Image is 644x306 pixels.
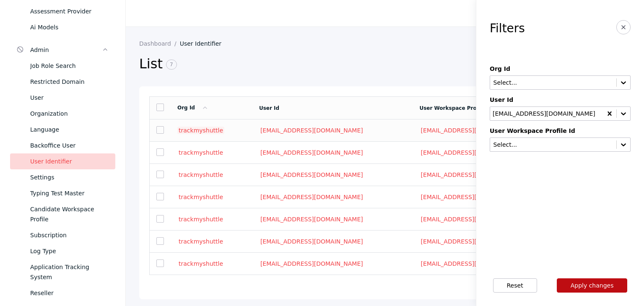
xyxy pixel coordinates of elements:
div: Reseller [30,288,109,298]
a: [EMAIL_ADDRESS][DOMAIN_NAME] [259,193,364,201]
a: Organization [10,106,115,122]
a: Restricted Domain [10,74,115,90]
div: Ai Models [30,22,109,32]
a: trackmyshuttle [177,149,224,156]
a: trackmyshuttle [177,127,224,134]
a: Log Type [10,243,115,259]
a: trackmyshuttle [177,260,224,267]
a: [EMAIL_ADDRESS][DOMAIN_NAME] [419,215,525,223]
div: Language [30,124,109,135]
a: [EMAIL_ADDRESS][DOMAIN_NAME] [419,193,525,201]
div: Log Type [30,246,109,256]
a: User Id [259,105,279,111]
a: Settings [10,169,115,185]
a: Candidate Workspace Profile [10,201,115,227]
a: [EMAIL_ADDRESS][DOMAIN_NAME] [419,171,525,179]
div: User [30,93,109,103]
a: Subscription [10,227,115,243]
div: Assessment Provider [30,6,109,16]
div: Backoffice User [30,140,109,150]
a: trackmyshuttle [177,215,224,223]
a: trackmyshuttle [177,193,224,201]
a: [EMAIL_ADDRESS][DOMAIN_NAME] [259,171,364,179]
a: [EMAIL_ADDRESS][DOMAIN_NAME] [259,127,364,134]
a: Language [10,122,115,137]
div: Candidate Workspace Profile [30,204,109,224]
h2: List [139,55,568,73]
a: [EMAIL_ADDRESS][DOMAIN_NAME] [419,127,525,134]
div: Job Role Search [30,61,109,71]
span: 7 [166,60,177,70]
a: Backoffice User [10,137,115,153]
a: Assessment Provider [10,3,115,19]
a: Ai Models [10,19,115,35]
label: User Id [490,96,631,103]
a: Org Id [177,105,208,111]
a: Dashboard [139,40,180,47]
a: [EMAIL_ADDRESS][DOMAIN_NAME] [419,149,525,156]
a: trackmyshuttle [177,171,224,179]
a: [EMAIL_ADDRESS][DOMAIN_NAME] [259,238,364,245]
button: Reset [493,278,537,293]
a: Typing Test Master [10,185,115,201]
div: Typing Test Master [30,188,109,198]
a: Application Tracking System [10,259,115,285]
label: Org Id [490,65,631,72]
a: [EMAIL_ADDRESS][DOMAIN_NAME] [419,260,525,267]
a: [EMAIL_ADDRESS][DOMAIN_NAME] [259,149,364,156]
div: Settings [30,172,109,182]
div: Admin [30,45,102,55]
a: User Identifier [180,40,228,47]
a: [EMAIL_ADDRESS][DOMAIN_NAME] [259,215,364,223]
button: Apply changes [557,278,628,293]
a: User [10,90,115,106]
div: Organization [30,109,109,119]
label: User Workspace Profile Id [490,127,631,134]
a: [EMAIL_ADDRESS][DOMAIN_NAME] [419,238,525,245]
div: Application Tracking System [30,262,109,282]
div: User Identifier [30,156,109,166]
div: Subscription [30,230,109,240]
a: [EMAIL_ADDRESS][DOMAIN_NAME] [259,260,364,267]
h3: Filters [490,22,525,35]
a: User Workspace Profile Id [419,105,493,111]
div: Restricted Domain [30,77,109,87]
a: Reseller [10,285,115,301]
a: trackmyshuttle [177,238,224,245]
a: User Identifier [10,153,115,169]
a: Job Role Search [10,58,115,74]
